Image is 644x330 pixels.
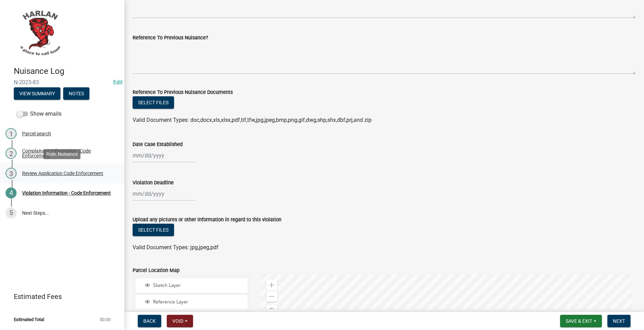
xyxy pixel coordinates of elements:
[22,171,103,176] div: Review Application Code Enforcement
[14,87,60,100] button: View Summary
[14,7,66,59] img: City of Harlan, Iowa
[133,224,174,236] button: Select files
[143,318,156,324] span: Back
[136,295,248,310] li: Reference Layer
[136,278,248,294] li: Sketch Layer
[133,217,281,222] label: Upload any pictures or other information in regard to this violation
[266,280,277,291] div: Zoom in
[6,207,17,219] div: 5
[133,142,183,147] label: Date Case Established
[151,282,245,289] span: Sketch Layer
[133,117,372,123] span: Valid Document Types: doc,docx,xls,xlsx,pdf,tif,tfw,jpg,jpeg,bmp,png,gif,dwg,shp,shx,dbf,prj,and zip
[135,276,248,329] ul: Layer List
[44,149,80,159] div: Role: Nuisance
[14,79,110,86] span: N-2025-83
[133,90,233,95] label: Reference To Previous Nuisance Documents
[14,317,44,322] span: Estimated Total
[6,168,17,179] div: 3
[6,187,17,198] div: 4
[100,317,110,322] span: $0.00
[266,305,277,316] div: Find my location
[6,290,113,303] a: Estimated Fees
[167,315,193,327] button: Void
[22,191,111,195] div: Violation Information - Code Enforcement
[113,79,123,86] wm-modal-confirm: Edit Application Number
[144,299,245,306] div: Reference Layer
[172,318,183,324] span: Void
[133,187,196,201] input: mm/dd/yyyy
[6,128,17,139] div: 1
[566,318,592,324] span: Save & Exit
[133,244,219,251] span: Valid Document Types: jpg,jpeg,pdf
[63,91,89,97] wm-modal-confirm: Notes
[144,282,245,289] div: Sketch Layer
[560,315,602,327] button: Save & Exit
[133,181,174,185] label: Violation Deadline
[151,299,245,305] span: Reference Layer
[113,79,123,86] a: Edit
[266,291,277,302] div: Zoom out
[607,315,631,327] button: Next
[613,318,625,324] span: Next
[6,148,17,159] div: 2
[133,268,180,273] label: Parcel Location Map
[17,110,61,118] label: Show emails
[22,148,113,158] div: Complainant Information - Code Enforcement
[133,36,208,40] label: Reference To Previous Nuisance?
[138,315,161,327] button: Back
[63,87,89,100] button: Notes
[14,91,60,97] wm-modal-confirm: Summary
[14,66,119,76] h4: Nuisance Log
[133,96,174,109] button: Select files
[133,148,196,163] input: mm/dd/yyyy
[22,131,51,136] div: Parcel search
